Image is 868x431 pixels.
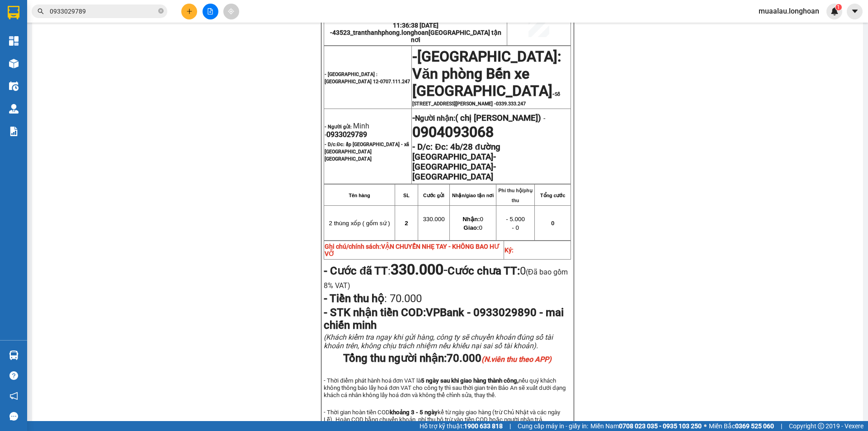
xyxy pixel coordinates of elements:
span: 0904093068 [412,123,494,141]
span: close-circle [158,7,164,16]
span: [GEOGRAPHIC_DATA] tận nơi [411,29,501,43]
img: warehouse-icon [9,59,19,68]
span: aim [228,8,234,14]
span: 70.000 [387,292,422,305]
span: Tổng thu người nhận: [343,352,552,365]
span: | [781,421,782,431]
span: Người nhận: [415,114,541,123]
sup: 1 [835,4,842,10]
span: - [391,261,448,278]
span: - STK nhận tiền COD: [324,306,564,332]
span: Miền Nam [590,421,702,431]
strong: Cước chưa TT: [448,265,520,277]
strong: Nhận/giao tận nơi [452,193,494,198]
span: [GEOGRAPHIC_DATA]: Văn phòng Bến xe [GEOGRAPHIC_DATA] [412,48,561,99]
span: 1 [837,4,840,10]
strong: - Người gửi: [325,124,352,130]
span: VẬN CHUYỂN NHẸ TAY - KHÔNG BAO HƯ VỠ [325,243,500,257]
span: - Thời gian hoàn tiền COD kể từ ngày giao hàng (trừ Chủ Nhật và các ngày Lễ). Hoàn COD bằng chuyể... [324,409,560,423]
span: 2 thùng xốp ( gốm sứ ) [329,220,390,227]
span: 0 [463,224,482,231]
span: Đc: ấp [GEOGRAPHIC_DATA] - xã [GEOGRAPHIC_DATA] [GEOGRAPHIC_DATA] [325,142,409,162]
strong: Tên hàng [349,193,370,198]
img: warehouse-icon [9,81,19,91]
span: plus [186,8,193,14]
button: file-add [203,4,218,19]
span: 0 [551,220,554,227]
strong: 330.000 [391,261,443,278]
em: (N.viên thu theo APP) [481,355,552,364]
strong: - [412,113,541,123]
strong: SL [403,193,410,198]
strong: Ghi chú/chính sách: [325,243,500,257]
span: muaalau.longhoan [751,5,826,17]
span: 0 [462,216,483,223]
span: - [412,48,417,65]
span: file-add [207,8,213,14]
span: - 0 [512,224,519,231]
input: Tìm tên, số ĐT hoặc mã đơn [50,6,156,16]
img: warehouse-icon [9,350,19,360]
strong: - D/c: [412,142,433,152]
button: plus [181,4,197,19]
strong: - Cước đã TT [324,265,388,277]
strong: 0369 525 060 [735,422,774,430]
span: - [412,56,561,107]
strong: Nhận: [462,216,480,223]
span: 70.000 [447,352,552,365]
span: ( chị [PERSON_NAME]) [455,113,541,123]
span: - [541,114,545,123]
strong: - D/c: [325,142,409,162]
span: 0933029789 [326,130,367,139]
span: - 5.000 [506,216,525,223]
img: dashboard-icon [9,36,19,46]
span: Miền Bắc [709,421,774,431]
img: icon-new-feature [830,7,839,15]
span: caret-down [851,7,859,15]
strong: Cước gửi [423,193,444,198]
strong: Tổng cước [540,193,565,198]
span: Cung cấp máy in - giấy in: [518,421,588,431]
strong: Giao: [463,224,479,231]
img: logo-vxr [8,6,19,19]
span: question-circle [9,371,18,380]
span: Hỗ trợ kỹ thuật: [420,421,503,431]
span: Minh - [325,122,369,139]
span: (Khách kiểm tra ngay khi gửi hàng, công ty sẽ chuyển khoản đúng số tài khoản trên, không chịu trá... [324,333,553,350]
strong: 5 ngày sau khi giao hàng thành công, [421,377,519,384]
span: 0707.111.247 [380,79,410,85]
img: solution-icon [9,127,19,136]
strong: - Tiền thu hộ [324,292,384,305]
strong: 1900 633 818 [464,422,503,430]
span: message [9,412,18,421]
strong: Ký: [505,246,514,254]
span: notification [9,392,18,400]
span: 330.000 [423,216,444,223]
span: 0339.333.247 [496,101,526,107]
span: 11:36:38 [DATE] - [330,22,501,43]
strong: 0708 023 035 - 0935 103 250 [619,422,702,430]
img: warehouse-icon [9,104,19,114]
span: copyright [818,423,824,429]
button: aim [223,4,239,19]
span: close-circle [158,8,164,14]
strong: khoảng 3 - 5 ngày [390,409,438,416]
span: 43523_tranthanhphong.longhoan [332,29,501,43]
strong: Phí thu hộ/phụ thu [498,188,533,203]
span: - [GEOGRAPHIC_DATA] : [GEOGRAPHIC_DATA] 12- [325,71,410,85]
button: caret-down [847,4,863,19]
span: | [509,421,511,431]
span: ⚪️ [704,424,707,428]
span: search [38,8,44,14]
span: VPBank - 0933029890 - mai chiến minh [324,306,564,332]
span: : [324,292,422,305]
strong: Đc: 4b/28 đường [GEOGRAPHIC_DATA]-[GEOGRAPHIC_DATA]- [GEOGRAPHIC_DATA] [412,142,500,182]
span: : [324,265,448,277]
span: 2 [405,220,408,227]
span: - Thời điểm phát hành hoá đơn VAT là nếu quý khách không thông báo lấy hoá đơn VAT cho công ty th... [324,377,565,398]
